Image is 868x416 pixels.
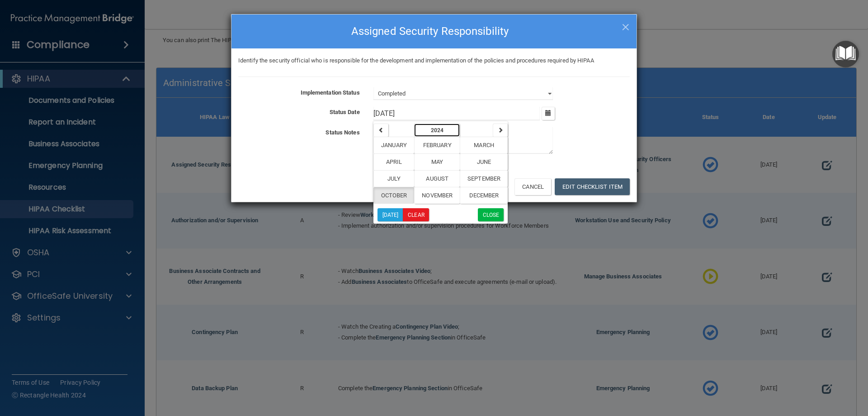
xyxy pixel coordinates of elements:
button: [DATE] [377,208,403,221]
button: Edit Checklist Item [555,178,630,195]
strong: 2024 [431,127,443,134]
span: April [386,158,402,165]
button: April [373,153,415,170]
span: × [622,17,630,35]
button: Clear [403,208,429,221]
span: May [431,158,443,165]
button: September [460,170,508,187]
button: Cancel [514,178,551,195]
span: June [477,158,491,165]
span: July [387,175,400,182]
button: December [460,187,508,204]
span: March [474,142,494,148]
div: Identify the security official who is responsible for the development and implementation of the p... [231,55,637,66]
span: January [381,142,407,148]
b: Status Notes [325,129,359,136]
span: August [426,175,448,182]
button: January [373,137,415,153]
b: Status Date [330,109,360,115]
iframe: Drift Widget Chat Controller [712,352,857,388]
button: May [414,153,460,170]
span: December [469,192,499,199]
button: February [414,137,460,153]
button: November [414,187,460,204]
h4: Assigned Security Responsibility [238,21,630,41]
button: October [373,187,415,204]
b: Implementation Status [301,89,360,96]
button: Open Resource Center [832,41,859,67]
button: August [414,170,460,187]
span: November [422,192,453,199]
span: February [423,142,452,148]
button: July [373,170,415,187]
button: March [460,137,508,153]
span: October [381,192,407,199]
button: June [460,153,508,170]
span: September [467,175,500,182]
button: Close [478,208,504,221]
